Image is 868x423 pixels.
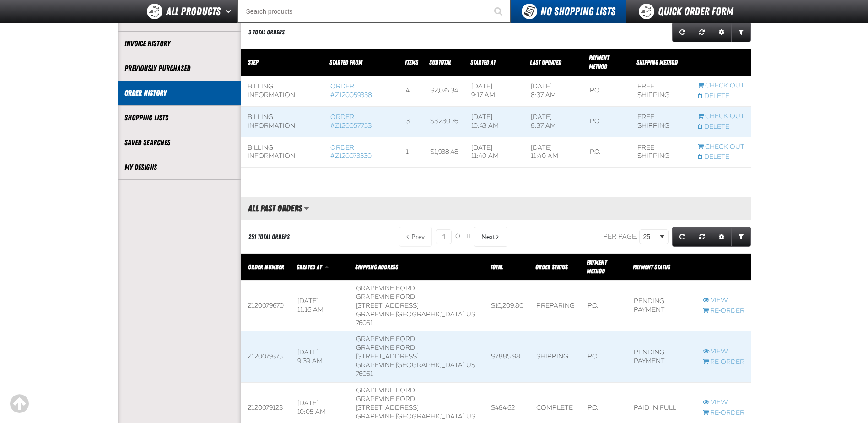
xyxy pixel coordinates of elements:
span: [GEOGRAPHIC_DATA] [396,310,464,318]
div: Billing Information [248,113,318,130]
a: My Designs [124,162,234,173]
button: Manage grid views. Current view is All Past Orders [303,201,309,216]
a: Order Status [535,263,568,271]
a: Subtotal [429,59,451,66]
a: Total [490,263,503,271]
td: Z120079375 [241,331,291,382]
a: Continue checkout started from Z120057753 [698,112,744,121]
td: P.O. [581,281,627,331]
a: Last Updated [530,59,561,66]
a: Continue checkout started from Z120073330 [698,143,744,152]
a: View Z120079375 order [703,347,744,356]
td: Pending payment [627,281,696,331]
span: Grapevine Ford [356,293,415,301]
td: 4 [399,76,424,107]
a: View Z120079123 order [703,398,744,407]
td: 3 [399,106,424,137]
td: Free Shipping [631,137,691,168]
span: Items [405,59,418,66]
span: Step [248,59,258,66]
td: Preparing [530,281,581,331]
a: Saved Searches [124,137,234,148]
a: Created At [297,263,323,271]
a: Expand or Collapse Grid Filters [731,227,751,247]
span: 25 [643,232,658,242]
span: GRAPEVINE [356,412,394,420]
a: Delete checkout started from Z120059338 [698,92,744,101]
th: Row actions [696,254,751,281]
a: Delete checkout started from Z120057753 [698,123,744,131]
span: All Products [166,3,221,20]
div: Billing Information [248,82,318,100]
td: [DATE] 11:40 AM [465,137,524,168]
a: Re-Order Z120079123 order [703,409,744,418]
b: Grapevine Ford [356,386,415,394]
span: [GEOGRAPHIC_DATA] [396,361,464,369]
div: 251 Total Orders [248,233,290,241]
td: [DATE] 9:17 AM [465,76,524,107]
a: Expand or Collapse Grid Filters [731,22,751,42]
span: US [466,361,475,369]
span: Started From [329,59,362,66]
a: View Z120079670 order [703,296,744,305]
td: Shipping [530,331,581,382]
bdo: 76051 [356,370,373,378]
span: Payment Method [587,259,607,275]
a: Order #Z120059338 [330,82,372,99]
a: Re-Order Z120079670 order [703,307,744,315]
a: Invoice History [124,38,234,49]
span: Next Page [481,233,495,240]
a: Reset grid action [692,22,712,42]
span: US [466,412,475,420]
td: Pending payment [627,331,696,382]
td: Free Shipping [631,106,691,137]
span: No Shopping Lists [540,5,615,18]
a: Expand or Collapse Grid Settings [712,22,732,42]
b: Grapevine Ford [356,335,415,343]
a: Expand or Collapse Grid Settings [712,227,732,247]
span: GRAPEVINE [356,361,394,369]
div: Scroll to the top [9,394,29,414]
span: GRAPEVINE [356,310,394,318]
td: Z120079670 [241,281,291,331]
td: $3,230.76 [424,106,465,137]
td: [DATE] 9:39 AM [291,331,350,382]
span: Grapevine Ford [356,395,415,403]
a: Reset grid action [692,227,712,247]
td: Free Shipping [631,76,691,107]
td: P.O. [583,76,631,107]
span: [GEOGRAPHIC_DATA] [396,412,464,420]
span: Grapevine Ford [356,344,415,352]
a: Re-Order Z120079375 order [703,358,744,367]
td: P.O. [581,331,627,382]
td: $10,209.80 [485,281,530,331]
a: Order #Z120057753 [330,113,372,130]
span: [STREET_ADDRESS] [356,404,419,412]
a: Order History [124,88,234,98]
a: Continue checkout started from Z120059338 [698,81,744,90]
a: Order Number [248,263,284,271]
span: Shipping Address [355,263,398,271]
bdo: 76051 [356,319,373,327]
td: 1 [399,137,424,168]
td: P.O. [583,137,631,168]
input: Current page number [436,229,452,244]
span: Created At [297,263,322,271]
a: Started At [470,59,496,66]
td: [DATE] 11:40 AM [524,137,583,168]
a: Order #Z120073330 [330,144,372,160]
span: [STREET_ADDRESS] [356,302,419,309]
td: $7,885.98 [485,331,530,382]
a: Delete checkout started from Z120073330 [698,153,744,162]
td: [DATE] 8:37 AM [524,76,583,107]
td: [DATE] 11:16 AM [291,281,350,331]
span: Payment Method [589,54,609,70]
span: of 11 [455,233,470,241]
a: Refresh grid action [672,22,692,42]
